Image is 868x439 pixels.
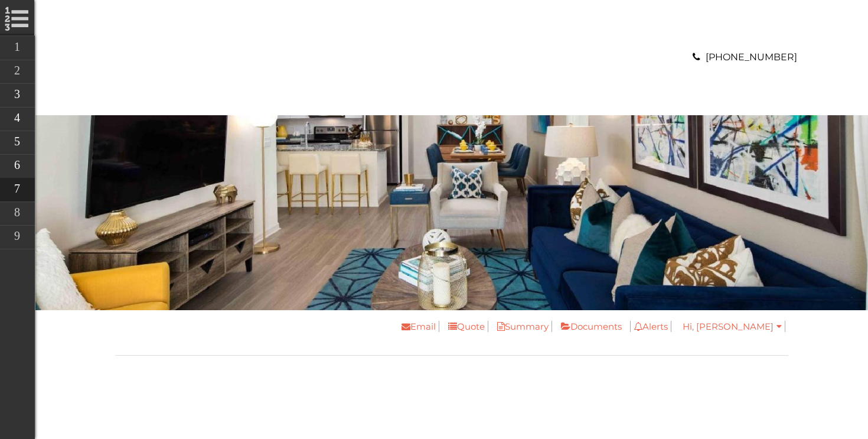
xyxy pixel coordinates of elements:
a: Quote [439,321,488,332]
img: A living room with a blue couch and a television on the wall. [35,115,868,310]
img: A graphic with a red M and the word SOUTH. [106,12,198,103]
a: Documents [552,321,625,332]
div: banner [35,115,868,310]
a: Hi, [PERSON_NAME] [680,321,785,332]
a: Summary [488,321,552,332]
a: Alerts [630,321,671,332]
a: Email [393,321,439,332]
a: [PHONE_NUMBER] [706,51,797,63]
